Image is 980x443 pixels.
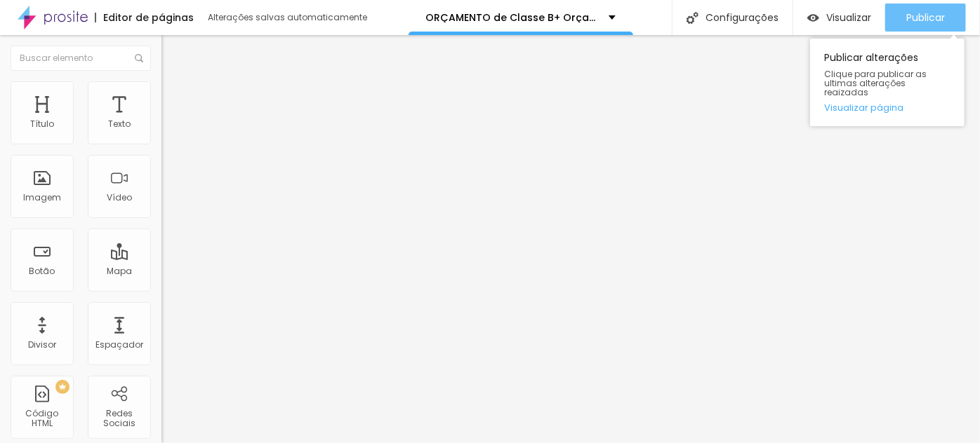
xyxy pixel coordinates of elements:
[885,4,966,32] button: Publicar
[107,193,132,203] div: Vídeo
[824,69,951,97] span: Clique para publicar as ultimas alterações reaizadas
[135,54,143,62] img: Icone
[826,12,871,23] span: Visualizar
[23,193,61,203] div: Imagem
[824,103,951,112] a: Visualizar página
[95,340,143,350] div: Espaçador
[793,4,885,32] button: Visualizar
[108,119,131,129] div: Texto
[30,119,54,129] div: Título
[28,340,56,350] div: Divisor
[426,13,598,22] p: ORÇAMENTO de Classe B+ Orçamento ( LOVABLE)
[906,12,945,23] span: Publicar
[11,46,151,71] input: Buscar elemento
[161,35,980,443] iframe: Editor
[91,409,147,429] div: Redes Sociais
[208,13,369,22] div: Alterações salvas automaticamente
[107,266,132,276] div: Mapa
[29,266,55,276] div: Botão
[95,13,194,22] div: Editor de páginas
[807,12,819,24] img: view-1.svg
[687,12,698,24] img: Icone
[14,409,69,429] div: Código HTML
[810,39,965,126] div: Publicar alterações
